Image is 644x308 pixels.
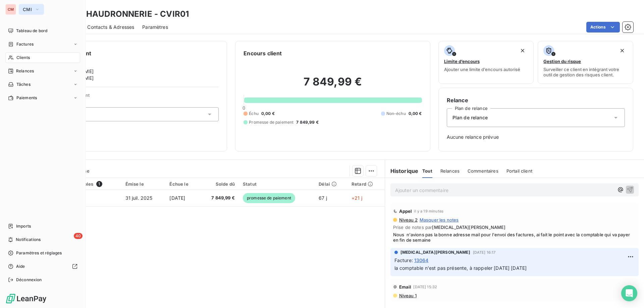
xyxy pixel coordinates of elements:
[74,233,83,239] span: 40
[249,119,293,125] span: Promesse de paiement
[393,225,636,230] span: Prise de notes par
[394,265,527,271] span: la comptable n'est pas présente, à rappeler [DATE] [DATE]
[319,181,343,187] div: Délai
[5,261,80,272] a: Aide
[16,68,34,74] span: Relances
[447,96,625,104] h6: Relance
[59,8,189,20] h3: VIRE CHAUDRONNERIE - CVIR01
[444,67,520,72] span: Ajouter une limite d’encours autorisé
[422,168,432,174] span: Tout
[243,181,311,187] div: Statut
[16,263,25,269] span: Aide
[621,285,637,301] div: Open Intercom Messenger
[586,22,620,33] button: Actions
[169,195,185,201] span: [DATE]
[96,181,102,187] span: 1
[352,181,381,187] div: Retard
[468,168,498,174] span: Commentaires
[16,41,34,47] span: Factures
[23,7,32,12] span: CMI
[409,111,422,117] span: 0,00 €
[385,167,419,175] h6: Historique
[398,293,417,298] span: Niveau 1
[432,225,505,230] span: [MEDICAL_DATA][PERSON_NAME]
[543,59,581,64] span: Gestion du risque
[16,55,30,61] span: Clients
[543,67,628,77] span: Surveiller ce client en intégrant votre outil de gestion des risques client.
[87,24,134,30] span: Contacts & Adresses
[16,237,41,243] span: Notifications
[473,250,496,254] span: [DATE] 16:17
[393,232,636,243] span: Nous n'avions pas la bonne adresse mail pour l'envoi des factures, ai fait le point avec la compt...
[142,24,168,30] span: Paramètres
[399,208,412,214] span: Appel
[5,293,47,304] img: Logo LeanPay
[244,75,422,95] h2: 7 849,99 €
[41,49,219,57] h6: Informations client
[296,119,319,125] span: 7 849,99 €
[352,195,362,201] span: +21 j
[16,28,47,34] span: Tableau de bord
[16,81,31,87] span: Tâches
[399,284,412,290] span: Email
[398,217,418,223] span: Niveau 2
[319,195,327,201] span: 67 j
[5,4,16,15] div: CM
[261,111,275,117] span: 0,00 €
[414,209,443,213] span: il y a 19 minutes
[125,195,153,201] span: 31 juil. 2025
[386,111,406,117] span: Non-échu
[16,277,42,283] span: Déconnexion
[249,111,259,117] span: Échu
[452,114,488,121] span: Plan de relance
[203,195,235,201] span: 7 849,99 €
[414,257,429,264] span: 13064
[243,193,295,203] span: promesse de paiement
[16,95,37,101] span: Paiements
[16,223,31,229] span: Imports
[444,59,480,64] span: Limite d’encours
[400,249,470,255] span: [MEDICAL_DATA][PERSON_NAME]
[506,168,532,174] span: Portail client
[538,41,633,84] button: Gestion du risqueSurveiller ce client en intégrant votre outil de gestion des risques client.
[203,181,235,187] div: Solde dû
[125,181,162,187] div: Émise le
[440,168,460,174] span: Relances
[438,41,534,84] button: Limite d’encoursAjouter une limite d’encours autorisé
[243,105,245,111] span: 0
[244,49,282,57] h6: Encours client
[447,134,625,140] span: Aucune relance prévue
[54,93,219,102] span: Propriétés Client
[169,181,195,187] div: Échue le
[394,257,413,264] span: Facture :
[16,250,62,256] span: Paramètres et réglages
[420,217,459,223] span: Masquer les notes
[413,285,437,289] span: [DATE] 15:32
